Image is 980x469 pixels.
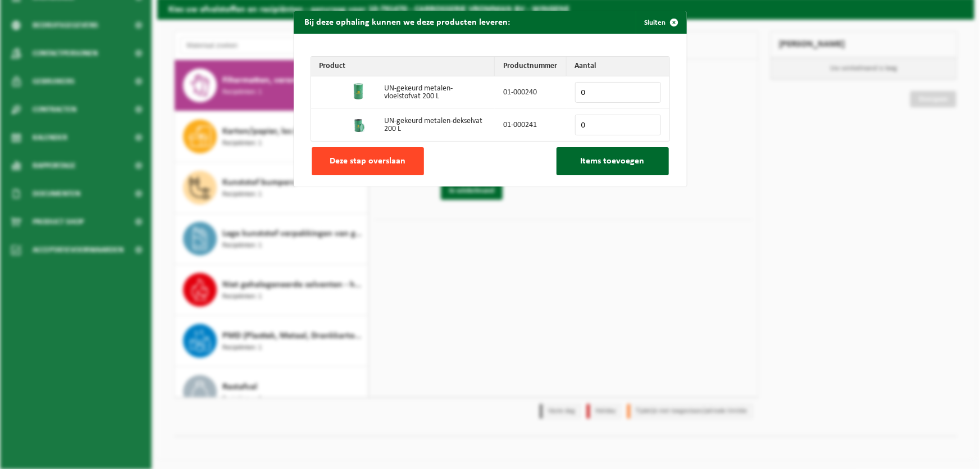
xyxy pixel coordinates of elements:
[330,157,405,166] span: Deze stap overslaan
[294,11,522,33] h2: Bij deze ophaling kunnen we deze producten leveren:
[312,147,424,175] button: Deze stap overslaan
[376,109,495,141] td: UN-gekeurd metalen-dekselvat 200 L
[495,57,567,76] th: Productnummer
[495,109,567,141] td: 01-000241
[557,147,669,175] button: Items toevoegen
[350,83,368,101] img: 01-000240
[376,76,495,109] td: UN-gekeurd metalen-vloeistofvat 200 L
[350,115,368,133] img: 01-000241
[567,57,669,76] th: Aantal
[311,57,495,76] th: Product
[636,11,686,34] button: Sluiten
[581,157,645,166] span: Items toevoegen
[495,76,567,109] td: 01-000240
